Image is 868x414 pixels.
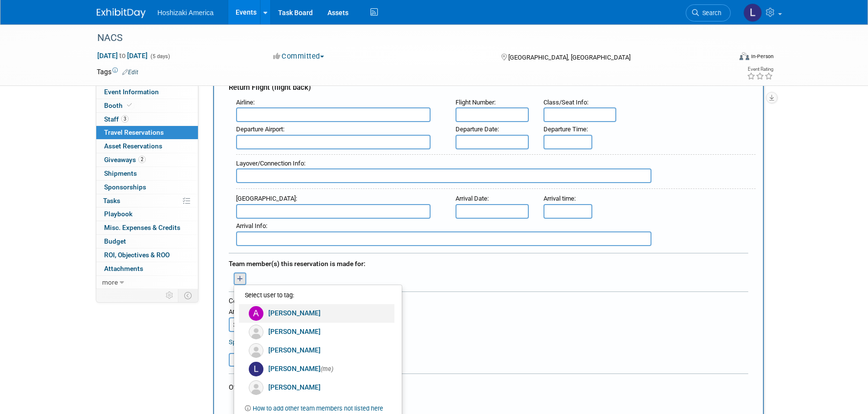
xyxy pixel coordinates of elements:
span: [GEOGRAPHIC_DATA] [236,195,296,202]
span: Giveaways [104,156,146,164]
span: Layover/Connection Info [236,160,304,167]
span: Departure Date [456,125,498,133]
span: Tasks [103,197,120,205]
small: : [543,99,588,106]
div: Team member(s) this reservation is made for: [229,255,748,270]
a: Shipments [96,167,198,180]
a: Event Information [96,85,198,99]
img: ExhibitDay [97,8,146,18]
i: Booth reservation complete [127,103,132,108]
a: Sponsorships [96,181,198,194]
span: Booth [104,102,134,109]
a: more [96,276,198,289]
span: Arrival Info [236,222,266,229]
td: Toggle Event Tabs [178,289,198,302]
a: [PERSON_NAME] [239,304,394,323]
a: Misc. Expenses & Credits [96,221,198,234]
span: [GEOGRAPHIC_DATA], [GEOGRAPHIC_DATA] [508,54,630,61]
a: ROI, Objectives & ROO [96,248,198,262]
span: Asset Reservations [104,142,162,150]
img: Associate-Profile-5.png [249,380,263,395]
span: Staff [104,115,129,123]
a: Attachments [96,262,198,275]
small: : [456,125,499,133]
span: Budget [104,237,126,245]
small: : [543,195,576,202]
span: to [118,52,127,60]
a: Search [686,4,731,21]
div: NACS [94,29,716,47]
span: Arrival Date [456,195,487,202]
span: Return Flight (flight back) [229,83,311,92]
div: In-Person [751,53,774,60]
span: ROI, Objectives & ROO [104,251,170,259]
span: Search [699,9,721,17]
a: [PERSON_NAME] [239,323,394,341]
a: Edit [122,69,138,76]
span: Event Information [104,88,159,96]
span: Attachments [104,265,143,272]
span: 2 [138,156,146,163]
small: : [456,195,489,202]
div: Event Rating [747,67,773,72]
a: Giveaways2 [96,153,198,166]
div: Amount [229,308,300,317]
a: Budget [96,235,198,248]
span: Flight Number [456,99,494,106]
img: Format-Inperson.png [739,52,749,60]
small: : [236,195,297,202]
a: [PERSON_NAME] [239,341,394,360]
body: Rich Text Area. Press ALT-0 for help. [5,4,505,14]
span: Hoshizaki America [157,9,214,17]
span: (5 days) [150,53,170,60]
a: Tasks [96,194,198,207]
a: Travel Reservations [96,126,198,139]
span: Airline [236,99,253,106]
small: : [236,160,305,167]
img: A.jpg [249,306,263,321]
a: Asset Reservations [96,140,198,153]
span: (me) [321,365,333,373]
span: Arrival time [543,195,574,202]
div: Cost: [229,296,748,306]
td: Tags [97,67,138,77]
small: : [236,99,255,106]
a: [PERSON_NAME](me) [239,360,394,378]
a: Specify Payment Details [229,338,297,346]
img: Associate-Profile-5.png [249,343,263,358]
td: Personalize Event Tab Strip [161,289,178,302]
a: Staff3 [96,113,198,126]
span: 3 [121,115,129,123]
small: : [236,222,267,229]
button: Committed [270,51,328,62]
span: Departure Airport [236,125,283,133]
span: Departure Time [543,125,586,133]
div: Event Format [673,51,774,65]
a: Playbook [96,207,198,221]
a: Booth [96,99,198,112]
span: Playbook [104,210,132,218]
span: [DATE] [DATE] [97,51,148,60]
span: more [102,278,118,286]
li: Select user to tag: [239,288,394,304]
div: Other/Misc. Attachments: [229,382,308,394]
small: : [456,99,496,106]
img: Associate-Profile-5.png [249,325,263,339]
span: Travel Reservations [104,128,164,136]
span: Class/Seat Info [543,99,587,106]
span: Sponsorships [104,183,146,191]
span: Shipments [104,169,137,177]
a: [PERSON_NAME] [239,378,394,397]
span: Misc. Expenses & Credits [104,224,180,231]
img: Lori Northeim [743,3,762,22]
small: : [543,125,588,133]
img: L.jpg [249,362,263,376]
small: : [236,125,284,133]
